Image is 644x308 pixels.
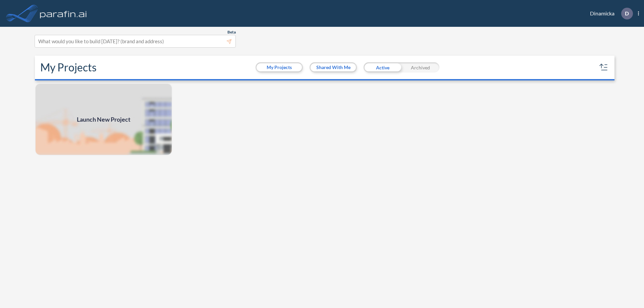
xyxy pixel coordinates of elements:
[227,29,236,35] span: Beta
[625,10,629,16] p: D
[77,115,130,124] span: Launch New Project
[35,83,172,156] img: add
[311,63,356,71] button: Shared With Me
[35,83,172,156] a: Launch New Project
[257,63,302,71] button: My Projects
[598,62,609,73] button: sort
[580,8,639,19] div: Dinamicka
[39,7,88,20] img: logo
[401,62,439,72] div: Archived
[364,62,401,72] div: Active
[40,61,97,74] h2: My Projects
